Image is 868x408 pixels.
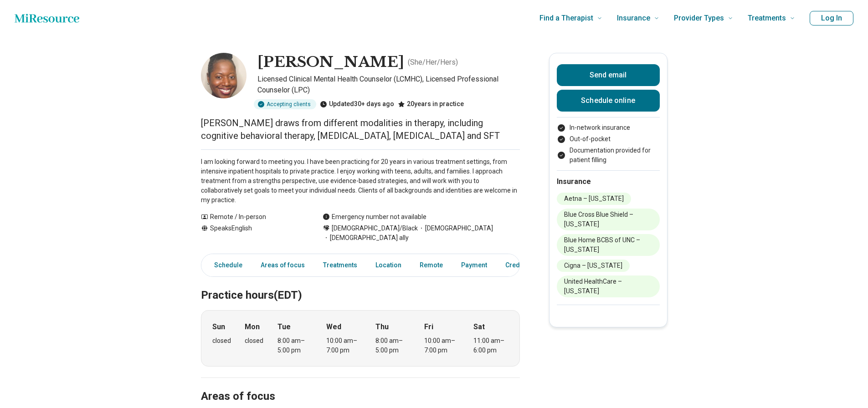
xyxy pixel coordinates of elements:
[370,256,407,275] a: Location
[245,321,260,332] strong: Mon
[201,53,247,98] img: Alana Harper, Licensed Clinical Mental Health Counselor (LCMHC)
[557,176,660,187] h2: Insurance
[557,123,660,133] li: In-network insurance
[277,321,291,332] strong: Tue
[201,367,520,404] h2: Areas of focus
[375,321,389,332] strong: Thu
[408,57,458,68] p: ( She/Her/Hers )
[332,224,418,233] span: [DEMOGRAPHIC_DATA]/Black
[203,256,248,275] a: Schedule
[473,321,485,332] strong: Sat
[500,256,545,275] a: Credentials
[398,99,464,109] div: 20 years in practice
[201,224,304,243] div: Speaks English
[212,321,225,332] strong: Sun
[557,260,630,272] li: Cigna – [US_STATE]
[254,99,316,109] div: Accepting clients
[257,53,404,72] h1: [PERSON_NAME]
[15,9,79,27] a: Home page
[201,310,520,367] div: When does the program meet?
[245,336,263,346] div: closed
[557,123,660,165] ul: Payment options
[557,209,660,230] li: Blue Cross Blue Shield – [US_STATE]
[323,233,409,243] span: [DEMOGRAPHIC_DATA] ally
[424,336,459,355] div: 10:00 am – 7:00 pm
[318,256,363,275] a: Treatments
[557,146,660,165] li: Documentation provided for patient filling
[255,256,310,275] a: Areas of focus
[473,336,508,355] div: 11:00 am – 6:00 pm
[418,224,493,233] span: [DEMOGRAPHIC_DATA]
[557,64,660,86] button: Send email
[414,256,448,275] a: Remote
[456,256,493,275] a: Payment
[557,90,660,112] a: Schedule online
[326,336,361,355] div: 10:00 am – 7:00 pm
[326,321,341,332] strong: Wed
[323,212,426,222] div: Emergency number not available
[424,321,433,332] strong: Fri
[617,12,650,25] span: Insurance
[201,212,304,222] div: Remote / In-person
[320,99,394,109] div: Updated 30+ days ago
[375,336,411,355] div: 8:00 am – 5:00 pm
[201,157,520,205] p: I am looking forward to meeting you. I have been practicing for 20 years in various treatment set...
[557,275,660,297] li: United HealthCare – [US_STATE]
[557,134,660,144] li: Out-of-pocket
[557,193,631,205] li: Aetna – [US_STATE]
[557,234,660,256] li: Blue Home BCBS of UNC – [US_STATE]
[539,12,593,25] span: Find a Therapist
[201,266,520,303] h2: Practice hours (EDT)
[201,117,520,142] p: [PERSON_NAME] draws from different modalities in therapy, including cognitive behavioral therapy,...
[810,11,853,25] button: Log In
[257,74,520,96] p: Licensed Clinical Mental Health Counselor (LCMHC), Licensed Professional Counselor (LPC)
[748,12,786,25] span: Treatments
[277,336,313,355] div: 8:00 am – 5:00 pm
[674,12,724,25] span: Provider Types
[212,336,231,346] div: closed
